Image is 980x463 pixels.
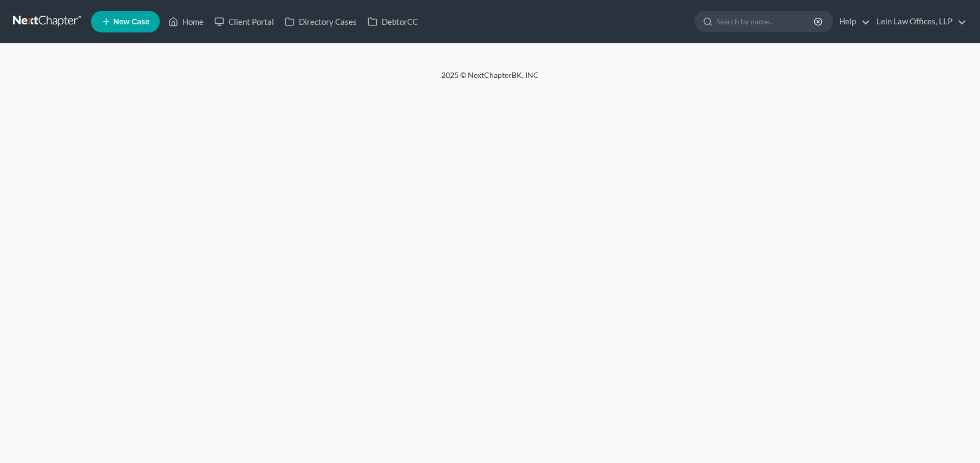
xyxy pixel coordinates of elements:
a: Help [834,12,870,31]
a: Home [163,12,209,31]
a: DebtorCC [362,12,423,31]
a: Directory Cases [279,12,362,31]
div: 2025 © NextChapterBK, INC [181,70,799,89]
input: Search by name... [716,11,815,31]
span: New Case [113,18,149,26]
a: Lein Law Offices, LLP [871,12,966,31]
a: Client Portal [209,12,279,31]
